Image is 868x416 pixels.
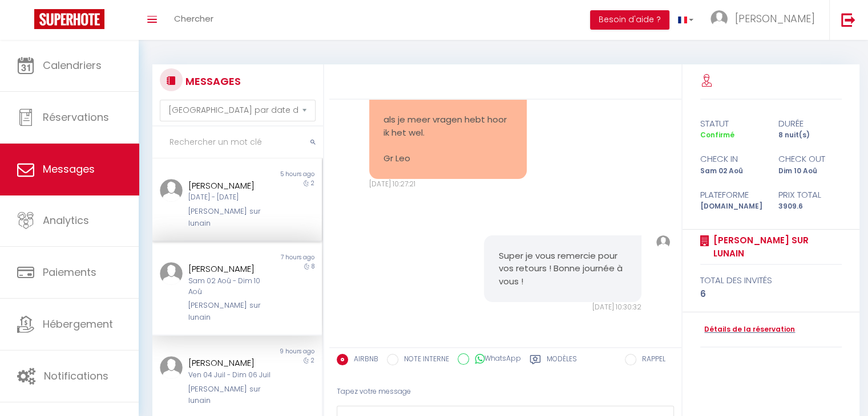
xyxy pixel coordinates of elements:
img: ... [656,235,670,249]
img: ... [160,179,183,202]
div: [DATE] 10:30:32 [484,302,641,313]
div: 8 nuit(s) [771,130,849,141]
button: Besoin d'aide ? [590,10,669,30]
span: [PERSON_NAME] [735,11,815,26]
div: Ven 04 Juil - Dim 06 Juil [188,370,272,381]
span: Hébergement [43,317,113,331]
span: Notifications [44,369,108,383]
input: Rechercher un mot clé [152,127,323,158]
div: Prix total [771,188,849,202]
div: 5 hours ago [237,170,321,179]
pre: Super je vous remercie pour vos retours ! Bonne journée à vous ! [498,250,627,288]
div: [PERSON_NAME] [188,356,272,370]
div: Tapez votre message [337,378,674,406]
img: ... [160,262,183,285]
span: Calendriers [43,58,102,72]
img: ... [160,356,183,379]
span: 2 [311,356,314,365]
div: [PERSON_NAME] sur lunain [188,300,272,323]
span: Chercher [174,13,213,25]
div: durée [771,117,849,130]
button: Ouvrir le widget de chat LiveChat [9,5,43,39]
div: [PERSON_NAME] sur lunain [188,206,272,229]
img: logout [841,13,855,27]
div: 3909.6 [771,201,849,212]
span: Messages [43,162,95,176]
iframe: Chat [819,365,859,407]
label: WhatsApp [469,353,521,366]
label: Modèles [547,354,577,368]
div: check in [693,152,771,166]
h3: MESSAGES [183,68,241,94]
div: [PERSON_NAME] sur lunain [188,384,272,407]
div: Sam 02 Aoû [693,166,771,177]
div: Sam 02 Aoû - Dim 10 Aoû [188,276,272,297]
span: 8 [312,262,314,271]
span: Analytics [43,213,89,227]
a: [PERSON_NAME] sur lunain [709,234,842,260]
span: Confirmé [700,130,734,140]
label: NOTE INTERNE [398,354,449,366]
div: [PERSON_NAME] [188,179,272,193]
label: RAPPEL [636,354,665,366]
div: [PERSON_NAME] [188,262,272,276]
span: Paiements [43,265,96,279]
span: Réservations [43,110,109,124]
div: 9 hours ago [237,347,321,356]
div: statut [693,117,771,130]
span: 2 [311,179,314,187]
div: [DATE] 10:27:21 [369,179,527,190]
div: [DOMAIN_NAME] [693,201,771,212]
div: total des invités [700,274,842,287]
div: Plateforme [693,188,771,202]
img: ... [710,10,728,27]
a: Détails de la réservation [700,324,795,335]
div: 6 [700,287,842,301]
label: AIRBNB [348,354,378,366]
div: [DATE] - [DATE] [188,192,272,203]
img: Super Booking [34,9,104,29]
div: Dim 10 Aoû [771,166,849,177]
div: check out [771,152,849,166]
div: 7 hours ago [237,253,321,262]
